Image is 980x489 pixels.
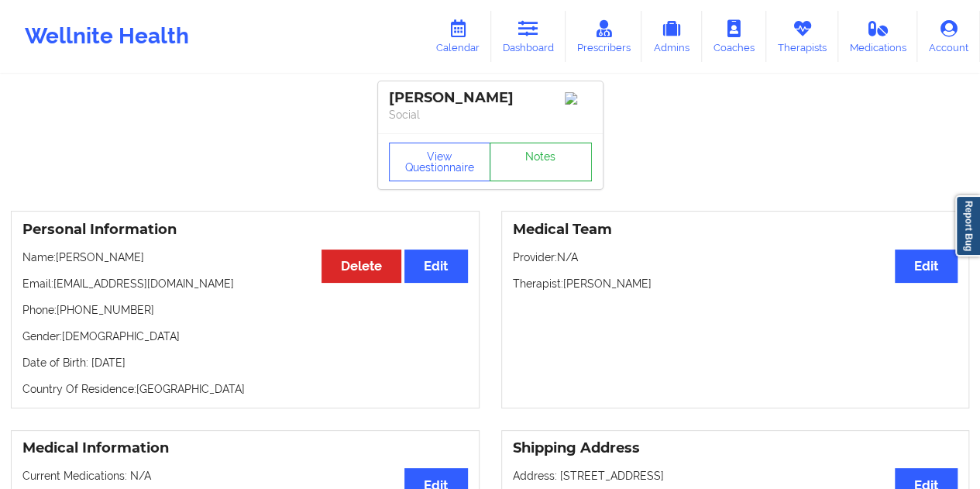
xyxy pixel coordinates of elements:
[955,195,980,257] a: Report Bug
[766,11,838,62] a: Therapists
[389,107,592,122] p: Social
[513,468,958,484] p: Address: [STREET_ADDRESS]
[895,250,958,283] button: Edit
[322,250,401,283] button: Delete
[513,250,958,265] p: Provider: N/A
[22,355,468,370] p: Date of Birth: [DATE]
[22,302,468,318] p: Phone: [PHONE_NUMBER]
[702,11,766,62] a: Coaches
[22,381,468,397] p: Country Of Residence: [GEOGRAPHIC_DATA]
[917,11,980,62] a: Account
[22,276,468,291] p: Email: [EMAIL_ADDRESS][DOMAIN_NAME]
[22,468,468,484] p: Current Medications: N/A
[513,221,958,239] h3: Medical Team
[513,439,958,457] h3: Shipping Address
[389,89,592,107] div: [PERSON_NAME]
[565,92,592,105] img: Image%2Fplaceholer-image.png
[491,11,566,62] a: Dashboard
[641,11,702,62] a: Admins
[389,143,491,181] button: View Questionnaire
[490,143,592,181] a: Notes
[22,250,468,265] p: Name: [PERSON_NAME]
[425,11,491,62] a: Calendar
[513,276,958,291] p: Therapist: [PERSON_NAME]
[838,11,918,62] a: Medications
[22,221,468,239] h3: Personal Information
[404,250,467,283] button: Edit
[566,11,642,62] a: Prescribers
[22,329,468,344] p: Gender: [DEMOGRAPHIC_DATA]
[22,439,468,457] h3: Medical Information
